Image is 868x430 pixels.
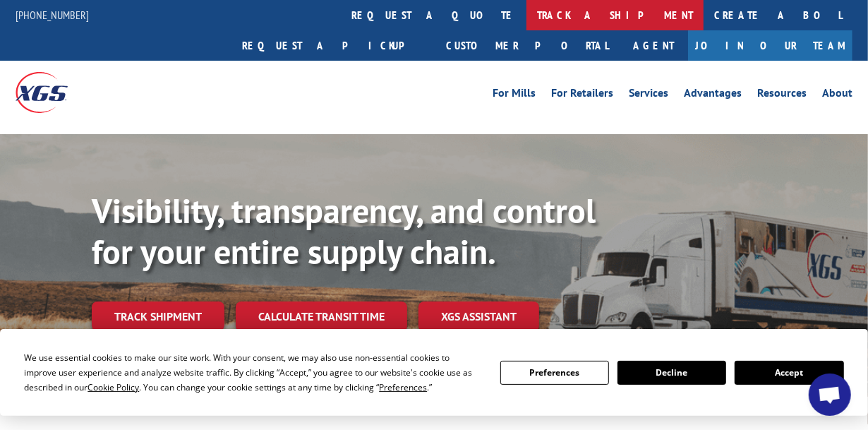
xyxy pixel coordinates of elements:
a: Calculate transit time [236,301,407,332]
a: Resources [757,88,807,103]
a: Track shipment [92,301,224,331]
a: Open chat [809,374,851,416]
a: About [822,88,852,103]
b: Visibility, transparency, and control for your entire supply chain. [92,189,596,273]
a: Customer Portal [435,30,619,61]
a: Advantages [684,88,742,103]
a: Join Our Team [688,30,852,61]
span: Preferences [379,381,427,393]
span: Cookie Policy [88,381,139,393]
a: For Retailers [551,88,613,103]
a: [PHONE_NUMBER] [16,8,89,22]
a: XGS ASSISTANT [418,301,539,332]
button: Decline [617,361,726,385]
button: Accept [735,361,843,385]
div: We use essential cookies to make our site work. With your consent, we may also use non-essential ... [24,350,483,395]
a: Request a pickup [231,30,435,61]
a: For Mills [493,88,536,103]
button: Preferences [500,361,609,385]
a: Agent [619,30,688,61]
a: Services [629,88,668,103]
